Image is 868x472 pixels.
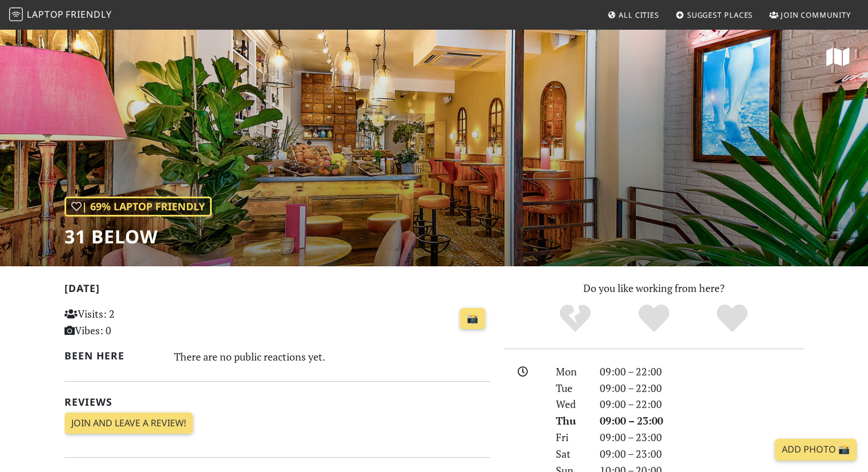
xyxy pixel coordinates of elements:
[765,5,855,25] a: Join Community
[687,10,753,20] span: Suggest Places
[549,413,592,429] div: Thu
[64,306,197,339] p: Visits: 2 Vibes: 0
[593,396,811,413] div: 09:00 – 22:00
[593,413,811,429] div: 09:00 – 23:00
[549,363,592,380] div: Mon
[549,446,592,462] div: Sat
[536,303,615,334] div: No
[9,5,112,25] a: LaptopFriendly LaptopFriendly
[593,380,811,397] div: 09:00 – 22:00
[504,280,804,297] p: Do you like working from here?
[174,347,490,366] div: There are no public reactions yet.
[64,413,193,434] a: Join and leave a review!
[671,5,758,25] a: Suggest Places
[593,429,811,446] div: 09:00 – 23:00
[64,396,490,408] h2: Reviews
[593,363,811,380] div: 09:00 – 22:00
[549,396,592,413] div: Wed
[693,303,772,334] div: Definitely!
[64,350,161,362] h2: Been here
[64,282,490,299] h2: [DATE]
[64,226,212,247] h1: 31 below
[775,439,857,461] a: Add Photo 📸
[615,303,693,334] div: Yes
[619,10,659,20] span: All Cities
[460,308,485,330] a: 📸
[64,197,212,217] div: | 69% Laptop Friendly
[549,429,592,446] div: Fri
[27,8,64,21] span: Laptop
[593,446,811,462] div: 09:00 – 23:00
[603,5,664,25] a: All Cities
[549,380,592,397] div: Tue
[66,8,111,21] span: Friendly
[9,7,23,21] img: LaptopFriendly
[781,10,851,20] span: Join Community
